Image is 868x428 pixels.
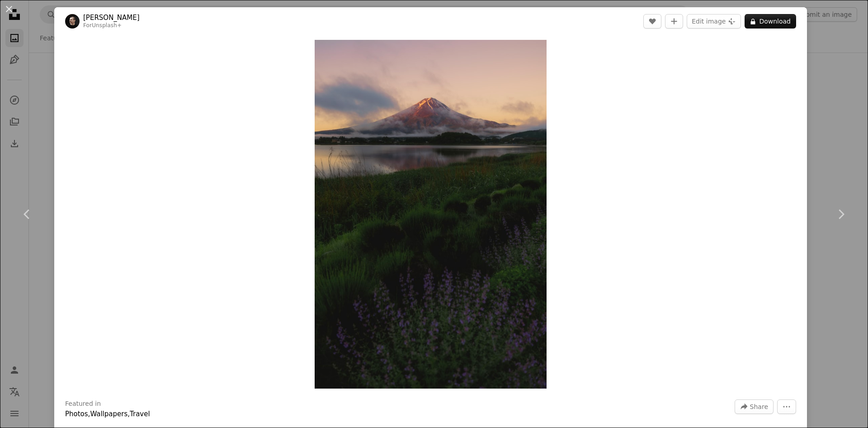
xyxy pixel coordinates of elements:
img: Go to Joshua Earle's profile [65,14,80,29]
button: Edit image [687,14,741,29]
a: Next [814,171,868,258]
h3: Featured in [65,399,101,409]
span: Share [750,400,768,414]
button: Like [643,14,661,29]
button: Share this image [735,399,774,414]
a: Travel [130,410,150,418]
a: Photos [65,410,88,418]
button: Add to Collection [665,14,683,29]
button: More Actions [777,399,796,414]
a: Wallpapers [90,410,127,418]
img: Sunrise illuminates mount fuji and its reflection. [315,40,547,389]
button: Download [745,14,796,29]
span: , [127,410,130,418]
button: Zoom in on this image [315,40,547,389]
a: Unsplash+ [92,22,122,29]
span: , [88,410,90,418]
div: For [83,22,140,29]
a: [PERSON_NAME] [83,13,140,22]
